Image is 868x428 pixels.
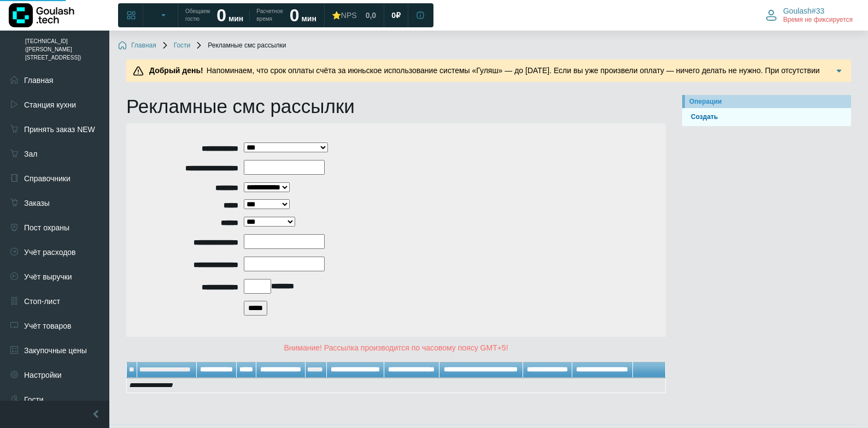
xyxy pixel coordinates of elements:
strong: 0 [290,5,300,25]
div: ⭐ [332,10,357,20]
span: ₽ [396,10,401,20]
img: Подробнее [834,66,844,76]
span: 0 [391,10,396,20]
div: Операции [689,97,847,106]
strong: 0 [216,5,226,25]
span: мин [228,14,243,23]
a: 0 ₽ [385,5,407,25]
span: NPS [341,11,357,20]
a: Обещаем гостю 0 мин Расчетное время 0 мин [179,5,323,25]
button: Goulash#33 Время не фиксируется [759,4,859,27]
span: Напоминаем, что срок оплаты счёта за июньское использование системы «Гуляш» — до [DATE]. Если вы ... [146,66,820,86]
a: Создать [687,112,847,122]
a: ⭐NPS 0,0 [325,5,383,25]
span: Расчетное время [256,8,283,23]
span: мин [301,14,316,23]
span: 0,0 [366,10,376,20]
span: Goulash#33 [783,6,825,16]
a: Главная [118,41,156,50]
img: Логотип компании Goulash.tech [9,3,74,27]
span: Внимание! Рассылка производится по часовому поясу GMT+5! [284,343,508,352]
a: Гости [161,41,191,50]
h1: Рекламные смс рассылки [126,95,666,118]
span: Рекламные смс рассылки [195,41,286,50]
span: Обещаем гостю [185,8,210,23]
span: Время не фиксируется [783,16,853,25]
b: Добрый день! [149,66,203,75]
img: Предупреждение [133,66,144,76]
